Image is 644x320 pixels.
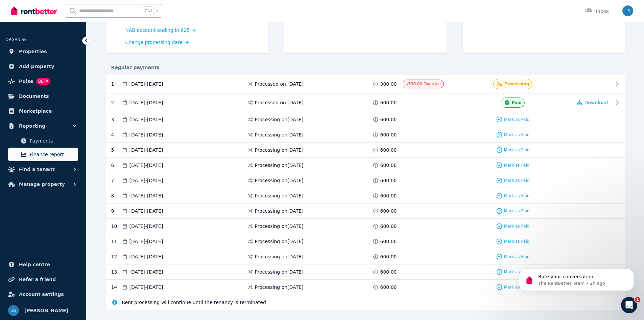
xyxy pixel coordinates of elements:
[504,81,529,87] span: Processing
[5,163,81,176] button: Find a tenant
[8,305,19,316] img: Jethro Stokes
[621,297,637,313] iframe: Intercom live chat
[504,208,530,214] span: Mark as Paid
[509,254,644,302] iframe: Intercom notifications message
[24,306,68,315] span: [PERSON_NAME]
[585,8,609,15] div: Inbox
[111,162,121,169] div: 6
[19,62,54,70] span: Add property
[504,147,530,153] span: Mark as Paid
[504,254,530,259] span: Mark as Paid
[504,178,530,183] span: Mark as Paid
[255,284,304,291] span: Processing on [DATE]
[125,39,189,46] a: Change processing date
[19,92,49,100] span: Documents
[143,6,153,15] span: Ctrl
[125,27,190,33] span: NAB account ending in 625
[380,177,397,184] span: 600.00
[5,287,81,301] a: Account settings
[380,81,397,87] span: 300.00
[5,119,81,133] button: Reporting
[30,137,75,145] span: Payments
[19,47,47,56] span: Properties
[255,177,304,184] span: Processing on [DATE]
[19,275,56,283] span: Refer a friend
[504,284,530,290] span: Mark as Paid
[255,192,304,199] span: Processing on [DATE]
[255,162,304,169] span: Processing on [DATE]
[512,100,522,105] span: Paid
[129,177,163,184] span: [DATE] - [DATE]
[8,148,78,161] a: Finance report
[129,284,163,291] span: [DATE] - [DATE]
[255,131,304,138] span: Processing on [DATE]
[504,163,530,168] span: Mark as Paid
[111,98,121,108] div: 2
[111,238,121,245] div: 11
[19,77,33,85] span: Pulse
[129,99,163,106] span: [DATE] - [DATE]
[19,107,52,115] span: Marketplace
[577,99,608,106] button: Download
[255,147,304,153] span: Processing on [DATE]
[106,64,625,71] div: Regular payments
[5,60,81,73] a: Add property
[129,192,163,199] span: [DATE] - [DATE]
[129,147,163,153] span: [DATE] - [DATE]
[255,223,304,230] span: Processing on [DATE]
[111,192,121,199] div: 8
[5,89,81,103] a: Documents
[36,78,50,85] span: BETA
[380,269,397,275] span: 600.00
[585,100,608,105] span: Download
[635,297,640,302] span: 1
[129,269,163,275] span: [DATE] - [DATE]
[380,99,397,106] span: 600.00
[111,269,121,275] div: 13
[111,147,121,153] div: 5
[5,74,81,88] a: PulseBETA
[19,180,65,188] span: Manage property
[380,147,397,153] span: 600.00
[5,273,81,286] a: Refer a friend
[125,39,183,46] span: Change processing date
[380,238,397,245] span: 600.00
[255,99,304,106] span: Processed on [DATE]
[504,223,530,229] span: Mark as Paid
[111,79,121,89] div: 1
[129,162,163,169] span: [DATE] - [DATE]
[129,208,163,214] span: [DATE] - [DATE]
[255,269,304,275] span: Processing on [DATE]
[406,82,441,86] span: $300.00 Overdue
[255,253,304,260] span: Processing on [DATE]
[380,223,397,230] span: 600.00
[504,193,530,198] span: Mark as Paid
[129,116,163,123] span: [DATE] - [DATE]
[19,290,64,298] span: Account settings
[19,165,55,173] span: Find a tenant
[5,177,81,191] button: Manage property
[129,131,163,138] span: [DATE] - [DATE]
[504,132,530,137] span: Mark as Paid
[380,253,397,260] span: 600.00
[504,117,530,122] span: Mark as Paid
[111,284,121,291] div: 14
[129,223,163,230] span: [DATE] - [DATE]
[5,37,27,42] span: ORGANISE
[255,81,304,87] span: Processed on [DATE]
[129,238,163,245] span: [DATE] - [DATE]
[504,269,530,275] span: Mark as Paid
[380,208,397,214] span: 600.00
[255,208,304,214] span: Processing on [DATE]
[5,104,81,118] a: Marketplace
[380,116,397,123] span: 600.00
[255,238,304,245] span: Processing on [DATE]
[504,239,530,244] span: Mark as Paid
[19,260,50,269] span: Help centre
[380,192,397,199] span: 600.00
[111,208,121,214] div: 9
